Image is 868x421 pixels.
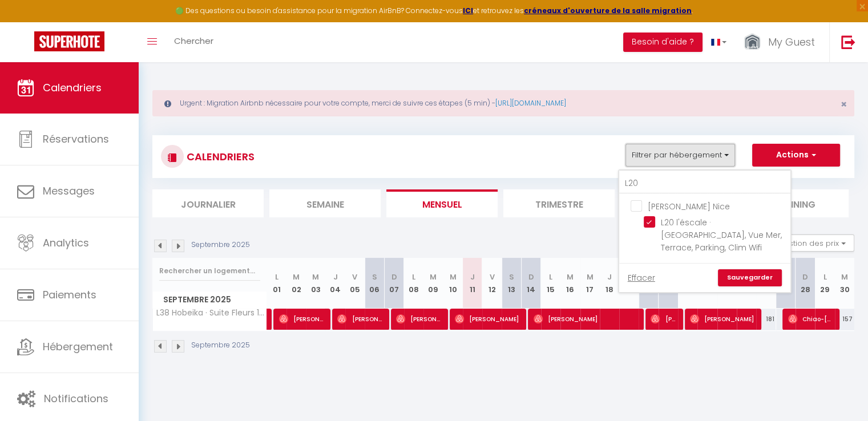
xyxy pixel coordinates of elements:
[756,309,776,330] div: 181
[802,272,808,282] abbr: D
[503,189,615,217] li: Trimestre
[835,309,854,330] div: 157
[43,236,89,250] span: Analytics
[152,189,264,217] li: Journalier
[449,272,456,282] abbr: M
[625,144,735,167] button: Filtrer par hébergement
[423,258,443,309] th: 09
[618,169,792,293] div: Filtrer par hébergement
[337,308,382,330] span: [PERSON_NAME]
[841,97,847,111] span: ×
[752,144,840,167] button: Actions
[463,6,473,15] a: ICI
[580,258,600,309] th: 17
[293,272,300,282] abbr: M
[391,272,397,282] abbr: D
[560,258,580,309] th: 16
[412,272,415,282] abbr: L
[43,80,102,95] span: Calendriers
[404,258,423,309] th: 08
[567,272,574,282] abbr: M
[455,308,519,330] span: [PERSON_NAME]
[490,272,495,282] abbr: V
[44,391,108,406] span: Notifications
[269,189,381,217] li: Semaine
[737,189,849,217] li: Planning
[769,234,854,252] button: Gestion des prix
[841,272,848,282] abbr: M
[275,272,278,282] abbr: L
[184,144,255,169] h3: CALENDRIERS
[34,31,104,51] img: Super Booking
[607,272,612,282] abbr: J
[43,339,113,354] span: Hébergement
[267,258,286,309] th: 01
[718,269,782,286] a: Sauvegarder
[502,258,521,309] th: 13
[43,132,109,146] span: Réservations
[312,272,319,282] abbr: M
[735,22,829,62] a: ... My Guest
[509,272,514,282] abbr: S
[365,258,384,309] th: 06
[396,308,441,330] span: [PERSON_NAME]
[333,272,338,282] abbr: J
[430,272,437,282] abbr: M
[43,288,96,302] span: Paiements
[600,258,619,309] th: 18
[690,308,754,330] span: [PERSON_NAME]
[651,308,676,330] span: [PERSON_NAME]
[279,308,324,330] span: [PERSON_NAME]
[152,90,854,116] div: Urgent : Migration Airbnb nécessaire pour votre compte, merci de suivre ces étapes (5 min) -
[482,258,502,309] th: 12
[796,258,815,309] th: 28
[345,258,365,309] th: 05
[788,308,833,330] span: Chiao-[PERSON_NAME]
[153,292,267,308] span: Septembre 2025
[528,272,534,282] abbr: D
[165,22,222,62] a: Chercher
[372,272,377,282] abbr: S
[174,35,213,47] span: Chercher
[352,272,357,282] abbr: V
[823,272,826,282] abbr: L
[623,33,703,52] button: Besoin d'aide ?
[155,309,269,317] span: L38 Hobeika · Suite Fleurs 10 min à pied [GEOGRAPHIC_DATA]/Parking,Balcon&Clim
[628,272,655,284] a: Effacer
[661,217,782,253] span: L20 l'éscale · [GEOGRAPHIC_DATA], Vue Mer, Terrace, Parking, Clim Wifi
[191,240,250,250] p: Septembre 2025
[815,258,834,309] th: 29
[524,6,692,15] a: créneaux d'ouverture de la salle migration
[587,272,594,282] abbr: M
[549,272,552,282] abbr: L
[191,340,250,351] p: Septembre 2025
[541,258,560,309] th: 15
[386,189,498,217] li: Mensuel
[159,261,260,281] input: Rechercher un logement...
[768,35,815,49] span: My Guest
[384,258,403,309] th: 07
[443,258,462,309] th: 10
[522,258,541,309] th: 14
[463,258,482,309] th: 11
[495,98,566,108] a: [URL][DOMAIN_NAME]
[619,173,790,194] input: Rechercher un logement...
[9,5,43,39] button: Ouvrir le widget de chat LiveChat
[306,258,325,309] th: 03
[841,35,855,49] img: logout
[819,370,859,412] iframe: Chat
[744,33,761,52] img: ...
[470,272,475,282] abbr: J
[534,308,637,330] span: [PERSON_NAME]
[43,184,95,198] span: Messages
[325,258,345,309] th: 04
[835,258,854,309] th: 30
[841,99,847,110] button: Close
[286,258,306,309] th: 02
